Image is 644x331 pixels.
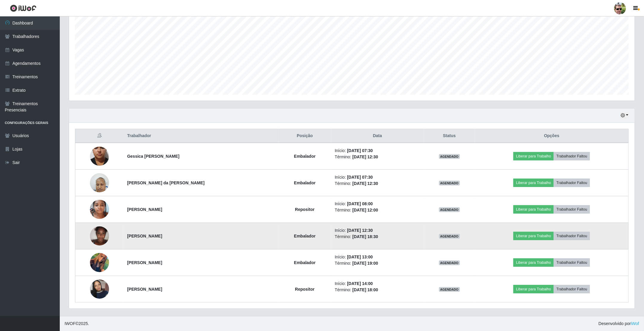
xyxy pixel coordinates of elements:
strong: [PERSON_NAME] [127,234,162,238]
li: Início: [335,201,420,207]
li: Término: [335,260,420,266]
strong: Embalador [294,234,316,238]
button: Trabalhador Faltou [554,152,590,160]
button: Trabalhador Faltou [554,232,590,240]
button: Trabalhador Faltou [554,179,590,187]
time: [DATE] 12:30 [347,228,373,233]
button: Trabalhador Faltou [554,285,590,293]
time: [DATE] 12:30 [352,181,378,186]
span: © 2025 . [65,321,89,327]
time: [DATE] 19:00 [352,261,378,266]
img: 1706900327938.jpeg [90,219,109,253]
li: Início: [335,281,420,287]
strong: [PERSON_NAME] [127,287,162,292]
time: [DATE] 12:30 [352,154,378,159]
strong: [PERSON_NAME] da [PERSON_NAME] [127,180,205,185]
button: Trabalhador Faltou [554,258,590,267]
span: AGENDADO [439,181,460,186]
li: Início: [335,148,420,154]
span: AGENDADO [439,154,460,159]
img: 1749139022756.jpeg [90,272,109,306]
img: 1746572657158.jpeg [90,135,109,177]
th: Data [331,129,424,143]
img: 1752176484372.jpeg [90,170,109,195]
span: Desenvolvido por [599,321,639,327]
button: Liberar para Trabalho [513,285,554,293]
th: Trabalhador [124,129,279,143]
span: AGENDADO [439,260,460,265]
button: Liberar para Trabalho [513,258,554,267]
li: Início: [335,227,420,234]
img: 1756057364785.jpeg [90,197,109,222]
li: Término: [335,154,420,160]
time: [DATE] 18:30 [352,234,378,239]
strong: Gessica [PERSON_NAME] [127,154,180,159]
img: CoreUI Logo [10,4,36,12]
button: Liberar para Trabalho [513,232,554,240]
strong: [PERSON_NAME] [127,207,162,212]
li: Início: [335,174,420,180]
span: IWOF [65,321,76,326]
strong: Repositor [295,207,314,212]
span: AGENDADO [439,207,460,212]
strong: Embalador [294,154,316,159]
button: Liberar para Trabalho [513,152,554,160]
time: [DATE] 12:00 [352,208,378,212]
button: Liberar para Trabalho [513,205,554,214]
time: [DATE] 13:00 [347,255,373,259]
li: Início: [335,254,420,260]
time: [DATE] 07:30 [347,148,373,153]
li: Término: [335,180,420,187]
button: Trabalhador Faltou [554,205,590,214]
time: [DATE] 14:00 [347,281,373,286]
span: AGENDADO [439,287,460,292]
strong: Repositor [295,287,314,292]
li: Término: [335,287,420,293]
time: [DATE] 18:00 [352,287,378,292]
span: AGENDADO [439,234,460,239]
strong: Embalador [294,260,316,265]
strong: Embalador [294,180,316,185]
li: Término: [335,207,420,213]
li: Término: [335,234,420,240]
th: Opções [475,129,628,143]
th: Status [424,129,475,143]
a: iWof [631,321,639,326]
th: Posição [279,129,331,143]
button: Liberar para Trabalho [513,179,554,187]
time: [DATE] 07:30 [347,175,373,180]
strong: [PERSON_NAME] [127,260,162,265]
img: 1748887282547.jpeg [90,250,109,275]
time: [DATE] 08:00 [347,201,373,206]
